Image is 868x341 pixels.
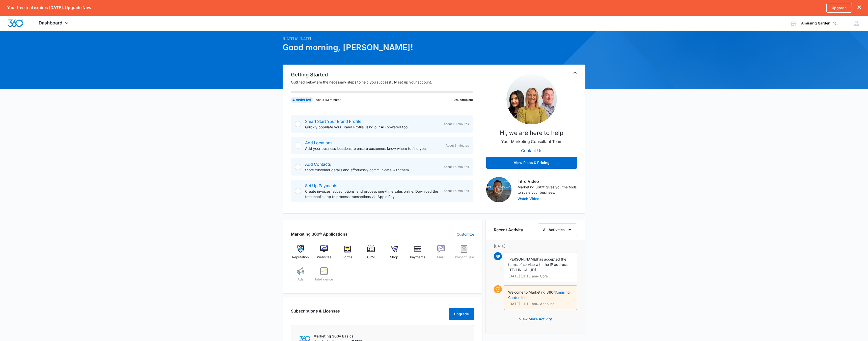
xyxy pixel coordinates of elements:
[305,119,361,124] a: Smart Start Your Brand Profile
[7,5,92,10] p: Your free trial expires [DATE]. Upgrade Now.
[508,302,573,306] p: [DATE] 11:11 am • Account
[291,71,479,78] h2: Getting Started
[501,138,562,145] p: Your Marketing Consultant Team
[343,255,352,260] span: Forms
[367,255,375,260] span: CRM
[455,255,474,260] span: Point of Sale
[444,122,469,126] span: About 10 minutes
[431,245,451,263] a: Email
[361,245,381,263] a: CRM
[305,146,442,151] p: Add your business locations to ensure customers know where to find you.
[508,257,537,261] span: [PERSON_NAME]
[826,3,852,13] a: Upgrade
[305,167,440,173] p: Store customer details and effortlessly communicate with them.
[291,79,479,85] p: Outlined below are the necessary steps to help you successfully set up your account.
[385,245,404,263] a: Shop
[315,277,333,282] span: Intelligence
[305,140,332,145] a: Add Locations
[317,255,331,260] span: Websites
[494,243,577,249] p: [DATE]
[500,128,563,137] p: Hi, we are here to help
[390,255,398,260] span: Shop
[516,145,547,157] button: Contact Us
[408,245,427,263] a: Payments
[338,245,357,263] a: Forms
[39,20,62,25] span: Dashboard
[297,277,304,282] span: Ads
[446,143,469,148] span: About 3 minutes
[444,189,469,193] span: About 15 minutes
[316,98,341,102] p: About 43 minutes
[313,333,362,339] p: Marketing 360® Basics
[449,308,474,320] button: Upgrade
[305,189,440,199] p: Create invoices, subscriptions, and process one-time sales online. Download the free mobile app t...
[508,268,536,272] span: [TECHNICAL_ID]
[291,308,340,318] h2: Subscriptions & Licenses
[410,255,425,260] span: Payments
[291,245,310,263] a: Reputation
[283,41,482,53] h1: Good morning, [PERSON_NAME]!
[486,177,511,202] img: Intro Video
[518,178,577,184] h3: Intro Video
[291,231,347,237] h2: Marketing 360® Applications
[455,245,474,263] a: Point of Sale
[494,252,502,260] span: RP
[486,157,577,169] button: View Plans & Pricing
[291,97,313,103] div: 4 tasks left
[31,16,77,31] div: Dashboard
[444,165,469,169] span: About 15 minutes
[437,255,445,260] span: Email
[291,267,310,286] a: Ads
[305,124,440,130] p: Quickly populate your Brand Profile using our AI-powered tool.
[518,197,539,201] button: Watch Video
[508,274,573,278] p: [DATE] 11:11 am • Core
[518,184,577,195] p: Marketing 360® gives you the tools to scale your business.
[283,36,482,41] p: [DATE] is [DATE]
[305,162,331,167] a: Add Contacts
[508,257,568,267] span: has accepted the terms of service with the IP address:
[572,70,578,76] button: Toggle Collapse
[457,232,474,237] a: Customize
[538,223,577,236] button: All Activities
[857,5,861,10] button: dismiss this dialog
[514,313,557,325] button: View More Activity
[508,290,555,294] span: Welcome to Marketing 360®
[454,98,473,102] p: 0% complete
[801,21,838,25] div: account name
[314,245,334,263] a: Websites
[305,183,337,188] a: Set Up Payments
[292,255,309,260] span: Reputation
[314,267,334,286] a: Intelligence
[494,227,523,233] h6: Recent Activity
